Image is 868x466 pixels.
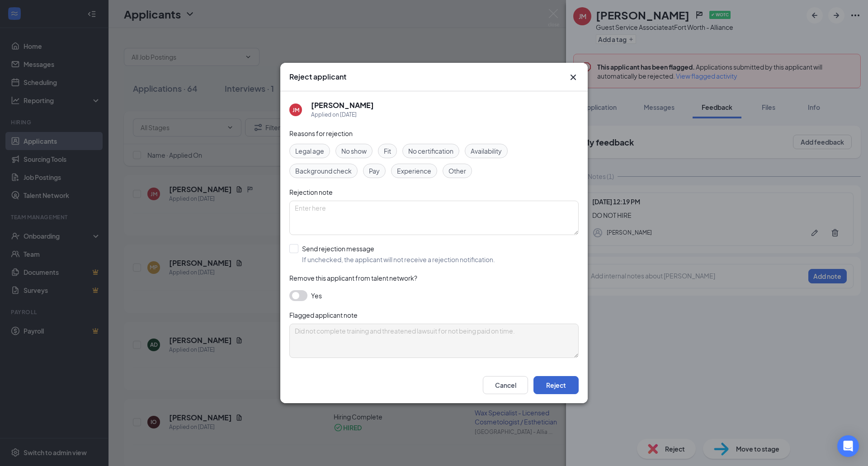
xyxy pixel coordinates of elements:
[408,146,453,156] span: No certification
[448,166,466,176] span: Other
[289,129,353,137] span: Reasons for rejection
[471,146,502,156] span: Availability
[837,435,859,457] div: Open Intercom Messenger
[295,166,352,176] span: Background check
[289,311,358,319] span: Flagged applicant note
[311,100,374,110] h5: [PERSON_NAME]
[311,110,374,119] div: Applied on [DATE]
[295,146,324,156] span: Legal age
[341,146,367,156] span: No show
[568,72,579,83] svg: Cross
[533,376,579,394] button: Reject
[384,146,391,156] span: Fit
[397,166,431,176] span: Experience
[369,166,380,176] span: Pay
[292,106,299,114] div: JM
[568,72,579,83] button: Close
[289,324,579,358] textarea: Did not complete training and threatened lawsuit for not being paid on time.
[289,72,346,82] h3: Reject applicant
[311,290,322,301] span: Yes
[289,188,333,196] span: Rejection note
[483,376,528,394] button: Cancel
[289,274,417,282] span: Remove this applicant from talent network?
